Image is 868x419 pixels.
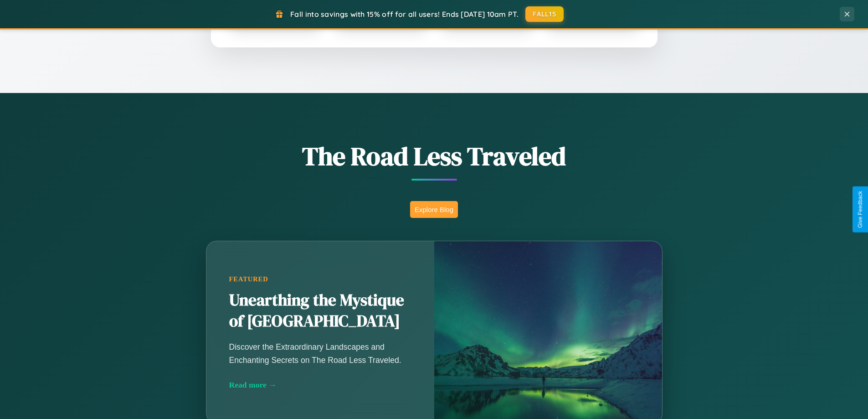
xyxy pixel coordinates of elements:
p: Discover the Extraordinary Landscapes and Enchanting Secrets on The Road Less Traveled. [229,341,411,366]
div: Featured [229,275,411,283]
button: Explore Blog [410,201,458,218]
div: Read more → [229,380,411,390]
div: Give Feedback [857,191,863,228]
h2: Unearthing the Mystique of [GEOGRAPHIC_DATA] [229,290,411,332]
button: FALL15 [525,6,564,22]
span: Fall into savings with 15% off for all users! Ends [DATE] 10am PT. [290,10,519,19]
h1: The Road Less Traveled [161,139,708,174]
